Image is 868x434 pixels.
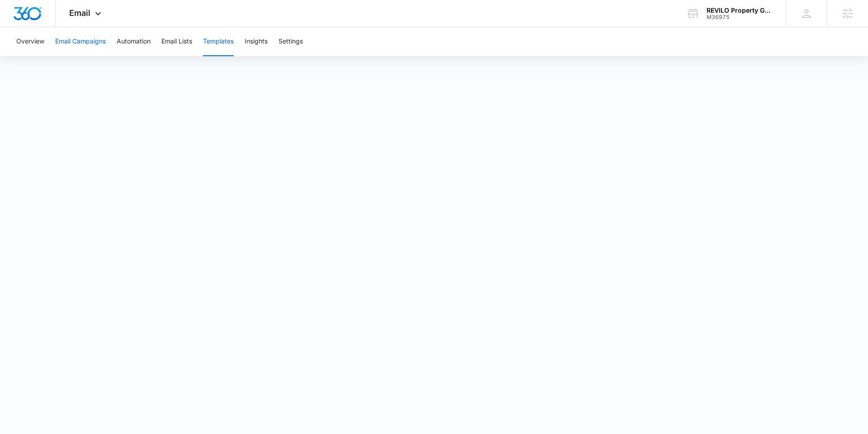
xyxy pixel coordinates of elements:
[16,27,44,56] button: Overview
[161,27,192,56] button: Email Lists
[203,27,234,56] button: Templates
[245,27,268,56] button: Insights
[69,8,90,18] span: Email
[117,27,151,56] button: Automation
[278,27,303,56] button: Settings
[707,14,773,20] div: account id
[707,7,773,14] div: account name
[55,27,106,56] button: Email Campaigns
